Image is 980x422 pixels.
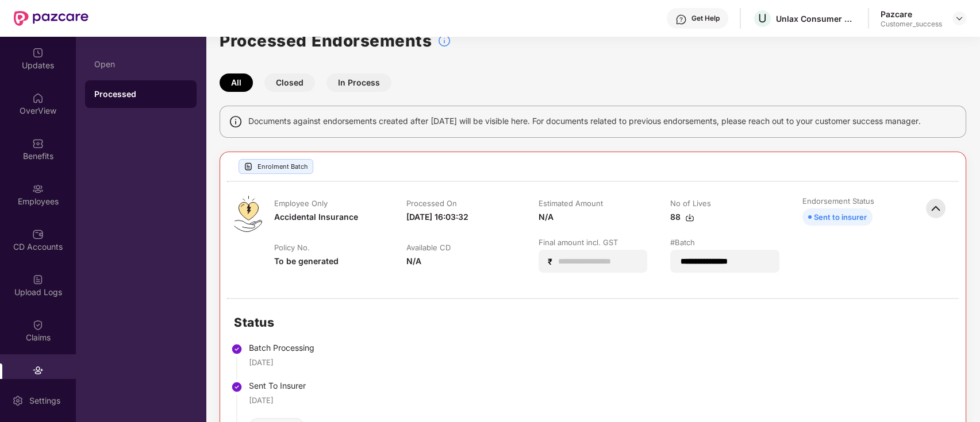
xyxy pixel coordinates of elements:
button: Closed [264,73,315,92]
img: svg+xml;base64,PHN2ZyBpZD0iRW1wbG95ZWVzIiB4bWxucz0iaHR0cDovL3d3dy53My5vcmcvMjAwMC9zdmciIHdpZHRoPS... [32,183,44,195]
span: ₹ [548,256,557,267]
div: Employee Only [274,198,328,208]
div: Batch Processing [249,342,343,354]
img: svg+xml;base64,PHN2ZyBpZD0iU3RlcC1Eb25lLTMyeDMyIiB4bWxucz0iaHR0cDovL3d3dy53My5vcmcvMjAwMC9zdmciIH... [231,381,243,393]
div: Pazcare [881,9,942,20]
div: Sent To Insurer [249,380,343,392]
img: svg+xml;base64,PHN2ZyBpZD0iVXBkYXRlZCIgeG1sbnM9Imh0dHA6Ly93d3cudzMub3JnLzIwMDAvc3ZnIiB3aWR0aD0iMj... [32,47,44,59]
div: Unlax Consumer Solutions Private Limited [776,13,856,24]
img: svg+xml;base64,PHN2ZyBpZD0iSG9tZSIgeG1sbnM9Imh0dHA6Ly93d3cudzMub3JnLzIwMDAvc3ZnIiB3aWR0aD0iMjAiIG... [32,92,44,104]
img: svg+xml;base64,PHN2ZyBpZD0iU3RlcC1Eb25lLTMyeDMyIiB4bWxucz0iaHR0cDovL3d3dy53My5vcmcvMjAwMC9zdmciIH... [231,343,243,355]
div: Accidental Insurance [274,211,358,223]
button: In Process [326,73,391,92]
img: svg+xml;base64,PHN2ZyBpZD0iQ0RfQWNjb3VudHMiIGRhdGEtbmFtZT0iQ0QgQWNjb3VudHMiIHhtbG5zPSJodHRwOi8vd3... [32,229,44,240]
div: Open [94,60,187,69]
div: Get Help [691,14,720,23]
span: Documents against endorsements created after [DATE] will be visible here. For documents related t... [248,115,921,127]
div: Settings [26,395,64,406]
img: svg+xml;base64,PHN2ZyBpZD0iU2V0dGluZy0yMHgyMCIgeG1sbnM9Imh0dHA6Ly93d3cudzMub3JnLzIwMDAvc3ZnIiB3aW... [12,395,24,406]
h1: Processed Endorsements [220,28,432,53]
div: [DATE] [249,357,274,368]
div: To be generated [274,255,339,268]
div: 88 [670,211,694,223]
div: Processed On [406,198,457,208]
div: Estimated Amount [539,198,603,208]
div: Sent to insurer [814,211,867,223]
div: [DATE] 16:03:32 [406,211,468,223]
img: svg+xml;base64,PHN2ZyBpZD0iSW5mbyIgeG1sbnM9Imh0dHA6Ly93d3cudzMub3JnLzIwMDAvc3ZnIiB3aWR0aD0iMTQiIG... [229,115,243,129]
div: N/A [539,211,554,223]
img: svg+xml;base64,PHN2ZyBpZD0iRW5kb3JzZW1lbnRzIiB4bWxucz0iaHR0cDovL3d3dy53My5vcmcvMjAwMC9zdmciIHdpZH... [32,365,44,376]
img: svg+xml;base64,PHN2ZyB4bWxucz0iaHR0cDovL3d3dy53My5vcmcvMjAwMC9zdmciIHdpZHRoPSI0OS4zMiIgaGVpZ2h0PS... [234,196,262,232]
h2: Status [234,313,343,332]
img: svg+xml;base64,PHN2ZyBpZD0iQ2xhaW0iIHhtbG5zPSJodHRwOi8vd3d3LnczLm9yZy8yMDAwL3N2ZyIgd2lkdGg9IjIwIi... [32,319,44,331]
img: svg+xml;base64,PHN2ZyBpZD0iRHJvcGRvd24tMzJ4MzIiIHhtbG5zPSJodHRwOi8vd3d3LnczLm9yZy8yMDAwL3N2ZyIgd2... [955,14,964,23]
img: svg+xml;base64,PHN2ZyBpZD0iSGVscC0zMngzMiIgeG1sbnM9Imh0dHA6Ly93d3cudzMub3JnLzIwMDAvc3ZnIiB3aWR0aD... [675,14,687,25]
img: svg+xml;base64,PHN2ZyBpZD0iRG93bmxvYWQtMzJ4MzIiIHhtbG5zPSJodHRwOi8vd3d3LnczLm9yZy8yMDAwL3N2ZyIgd2... [685,213,694,222]
span: U [758,11,767,25]
div: #Batch [670,237,695,247]
div: Policy No. [274,242,310,253]
div: Final amount incl. GST [539,237,618,247]
img: svg+xml;base64,PHN2ZyBpZD0iVXBsb2FkX0xvZ3MiIGRhdGEtbmFtZT0iVXBsb2FkIExvZ3MiIHhtbG5zPSJodHRwOi8vd3... [32,274,44,285]
div: Available CD [406,242,451,253]
img: svg+xml;base64,PHN2ZyBpZD0iVXBsb2FkX0xvZ3MiIGRhdGEtbmFtZT0iVXBsb2FkIExvZ3MiIHhtbG5zPSJodHRwOi8vd3... [244,162,253,171]
div: N/A [406,255,421,268]
img: svg+xml;base64,PHN2ZyBpZD0iSW5mb18tXzMyeDMyIiBkYXRhLW5hbWU9IkluZm8gLSAzMngzMiIgeG1sbnM9Imh0dHA6Ly... [437,34,451,48]
img: New Pazcare Logo [14,11,89,26]
div: Endorsement Status [802,196,874,206]
div: No of Lives [670,198,711,208]
button: All [220,73,253,92]
div: Processed [94,88,187,100]
div: Customer_success [881,20,942,29]
img: svg+xml;base64,PHN2ZyBpZD0iQmFjay0zMngzMiIgeG1sbnM9Imh0dHA6Ly93d3cudzMub3JnLzIwMDAvc3ZnIiB3aWR0aD... [923,196,948,221]
img: svg+xml;base64,PHN2ZyBpZD0iQmVuZWZpdHMiIHhtbG5zPSJodHRwOi8vd3d3LnczLm9yZy8yMDAwL3N2ZyIgd2lkdGg9Ij... [32,138,44,149]
div: Enrolment Batch [239,159,313,174]
div: [DATE] [249,394,274,406]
